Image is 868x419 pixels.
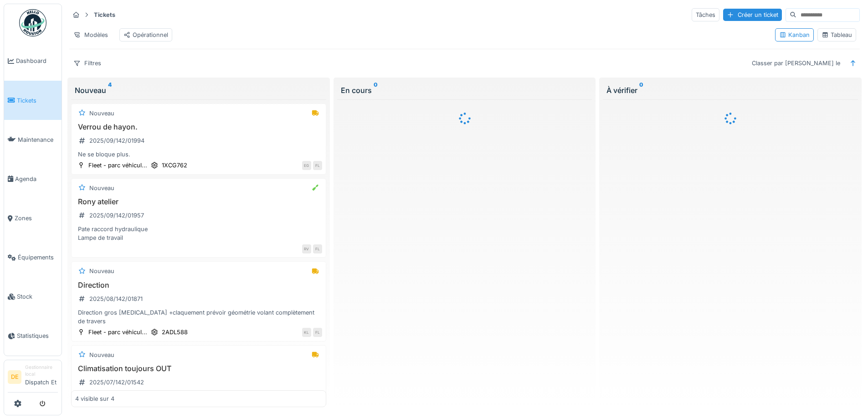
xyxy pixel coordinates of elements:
[4,159,62,198] a: Agenda
[18,253,58,262] span: Équipements
[4,316,62,356] a: Statistiques
[162,161,187,170] div: 1XCG762
[313,244,322,253] div: FL
[25,364,58,378] div: Gestionnaire local
[162,328,188,336] div: 2ADL588
[302,244,311,253] div: RV
[89,211,144,220] div: 2025/09/142/01957
[723,9,782,21] div: Créer un ticket
[75,197,322,206] h3: Rony atelier
[89,295,143,303] div: 2025/08/142/01871
[15,214,58,222] span: Zones
[4,238,62,277] a: Équipements
[89,378,144,387] div: 2025/07/142/01542
[89,109,114,118] div: Nouveau
[4,120,62,159] a: Maintenance
[89,136,144,145] div: 2025/09/142/01994
[313,328,322,337] div: FL
[88,161,147,170] div: Fleet - parc véhicul...
[75,364,322,373] h3: Climatisation toujours OUT
[606,85,854,96] div: À vérifier
[69,28,112,41] div: Modèles
[692,8,719,21] div: Tâches
[123,31,168,39] div: Opérationnel
[75,394,114,403] div: 4 visible sur 4
[341,85,589,96] div: En cours
[748,57,844,70] div: Classer par [PERSON_NAME] le
[313,161,322,170] div: FL
[17,292,58,301] span: Stock
[779,31,810,39] div: Kanban
[8,370,21,384] li: DE
[108,85,112,96] sup: 4
[4,81,62,120] a: Tickets
[88,328,147,336] div: Fleet - parc véhicul...
[75,150,322,159] div: Ne se bloque plus.
[4,41,62,81] a: Dashboard
[302,161,311,170] div: EG
[4,277,62,316] a: Stock
[15,175,58,183] span: Agenda
[75,281,322,290] h3: Direction
[75,225,322,242] div: Pate raccord hydraulique Lampe de travail
[89,267,114,275] div: Nouveau
[8,364,58,393] a: DE Gestionnaire localDispatch Et
[89,184,114,192] div: Nouveau
[17,331,58,340] span: Statistiques
[69,57,105,70] div: Filtres
[19,9,46,36] img: Badge_color-CXgf-gQk.svg
[90,10,119,19] strong: Tickets
[16,57,58,65] span: Dashboard
[639,85,643,96] sup: 0
[89,351,114,359] div: Nouveau
[17,96,58,105] span: Tickets
[75,123,322,131] h3: Verrou de hayon.
[4,199,62,238] a: Zones
[75,85,323,96] div: Nouveau
[75,308,322,326] div: Direction gros [MEDICAL_DATA] +claquement prévoir géométrie volant complètement de travers
[25,364,58,390] li: Dispatch Et
[302,328,311,337] div: KL
[822,31,852,39] div: Tableau
[374,85,378,96] sup: 0
[18,135,58,144] span: Maintenance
